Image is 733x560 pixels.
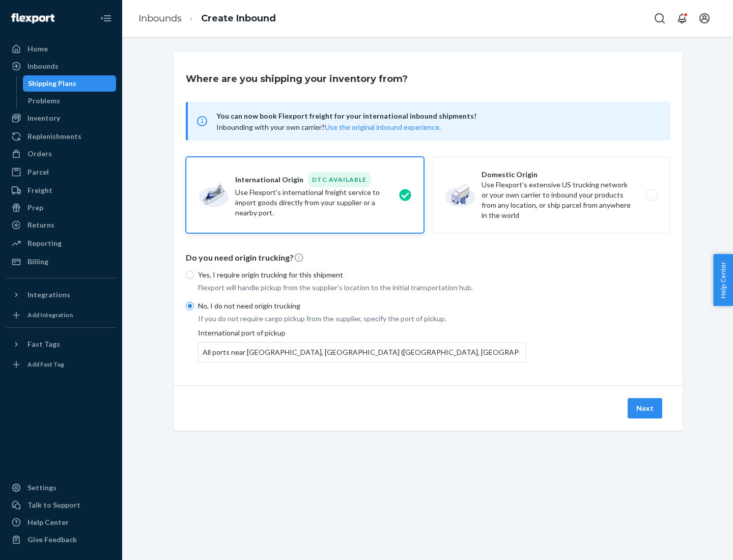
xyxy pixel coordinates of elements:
[186,302,194,310] input: No, I do not need origin trucking
[27,185,52,195] div: Freight
[28,96,60,106] div: Problems
[27,360,64,369] div: Add Fast Tag
[6,164,116,180] a: Parcel
[325,122,441,132] button: Use the original inbound experience.
[198,301,526,311] p: No, I do not need origin trucking
[6,254,116,270] a: Billing
[650,8,670,29] button: Open Search Box
[216,110,658,122] span: You can now book Flexport freight for your international inbound shipments!
[27,517,69,527] div: Help Center
[6,182,116,199] a: Freight
[27,238,62,248] div: Reporting
[27,483,57,493] div: Settings
[27,167,49,177] div: Parcel
[27,535,77,545] div: Give Feedback
[6,531,116,548] button: Give Feedback
[6,497,116,513] a: Talk to Support
[6,41,116,57] a: Home
[198,283,526,293] p: Flexport will handle pickup from the supplier's location to the initial transportation hub.
[186,271,194,279] input: Yes, I require origin trucking for this shipment
[6,480,116,496] a: Settings
[96,8,116,29] button: Close Navigation
[6,307,116,323] a: Add Integration
[6,217,116,233] a: Returns
[6,514,116,530] a: Help Center
[6,146,116,162] a: Orders
[198,314,526,324] p: If you do not require cargo pickup from the supplier, specify the port of pickup.
[27,500,80,510] div: Talk to Support
[6,200,116,216] a: Prep
[694,8,715,29] button: Open account menu
[28,78,76,89] div: Shipping Plans
[23,93,117,109] a: Problems
[6,235,116,251] a: Reporting
[6,58,116,74] a: Inbounds
[27,61,59,71] div: Inbounds
[27,220,54,230] div: Returns
[6,110,116,126] a: Inventory
[628,398,662,418] button: Next
[27,203,43,213] div: Prep
[216,123,441,131] span: Inbounding with your own carrier?
[27,311,73,319] div: Add Integration
[27,290,70,300] div: Integrations
[186,72,408,86] h3: Where are you shipping your inventory from?
[6,128,116,145] a: Replenishments
[27,149,52,159] div: Orders
[6,287,116,303] button: Integrations
[27,44,48,54] div: Home
[138,13,182,24] a: Inbounds
[713,254,733,306] button: Help Center
[27,257,48,267] div: Billing
[6,356,116,373] a: Add Fast Tag
[27,131,81,142] div: Replenishments
[130,4,284,34] ol: breadcrumbs
[186,252,670,264] p: Do you need origin trucking?
[6,336,116,352] button: Fast Tags
[198,328,526,362] div: International port of pickup
[198,270,526,280] p: Yes, I require origin trucking for this shipment
[27,113,60,123] div: Inventory
[11,13,54,23] img: Flexport logo
[23,75,117,92] a: Shipping Plans
[201,13,276,24] a: Create Inbound
[672,8,692,29] button: Open notifications
[27,339,60,349] div: Fast Tags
